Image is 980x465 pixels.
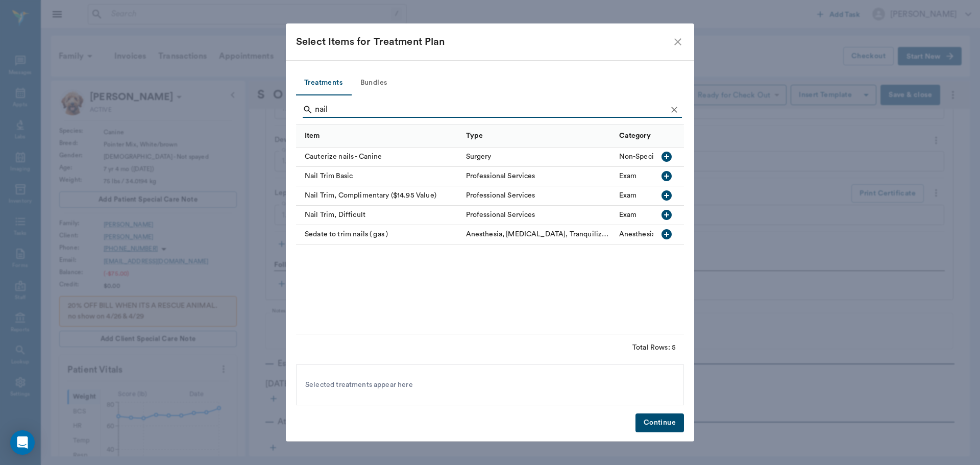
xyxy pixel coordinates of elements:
[315,102,667,118] input: Find a treatment
[305,121,320,150] div: Item
[672,36,684,48] button: close
[619,152,695,162] div: Non-Specialist Surgery
[466,210,535,220] div: Professional Services
[619,171,637,181] div: Exam
[461,124,614,147] div: Type
[296,34,672,50] div: Select Items for Treatment Plan
[296,167,461,186] div: Nail Trim Basic
[296,148,461,167] div: Cauterize nails - Canine
[619,229,762,239] div: Anesthesia, Sedatives, Tranquilizers
[667,102,682,117] button: Clear
[632,342,676,353] div: Total Rows: 5
[466,121,483,150] div: Type
[466,171,535,181] div: Professional Services
[466,229,609,239] div: Anesthesia, Sedatives, Tranquilizers
[296,124,461,147] div: Item
[466,152,492,162] div: Surgery
[614,124,767,147] div: Category
[296,206,461,225] div: Nail Trim, Difficult
[305,380,413,390] span: Selected treatments appear here
[619,190,637,201] div: Exam
[303,102,682,120] div: Search
[351,71,397,95] button: Bundles
[619,210,637,220] div: Exam
[10,430,35,455] div: Open Intercom Messenger
[296,186,461,206] div: Nail Trim, Complimentary ($14.95 Value)
[619,121,651,150] div: Category
[296,225,461,244] div: Sedate to trim nails ( gas )
[466,190,535,201] div: Professional Services
[635,413,684,432] button: Continue
[296,71,351,95] button: Treatments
